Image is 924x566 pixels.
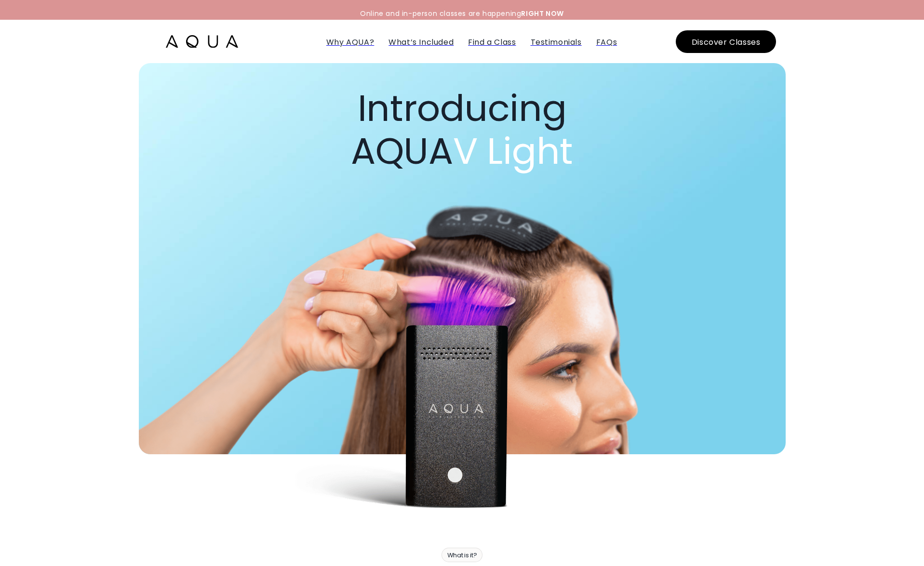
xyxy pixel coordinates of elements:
span: V Light [453,125,573,177]
a: FAQs [596,37,617,48]
a: What’s Included [388,37,454,48]
a: Why AQUA? [326,37,374,48]
a: Testimonials [531,37,582,48]
span: Introducing [358,82,567,134]
span: Online and in-person classes are happening [360,9,564,18]
button: Discover Classes [676,30,777,53]
a: Find a Class [468,37,516,48]
h6: What is it? [442,552,482,559]
strong: RIGHT NOW [521,9,563,18]
span: AQUA [351,125,573,177]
